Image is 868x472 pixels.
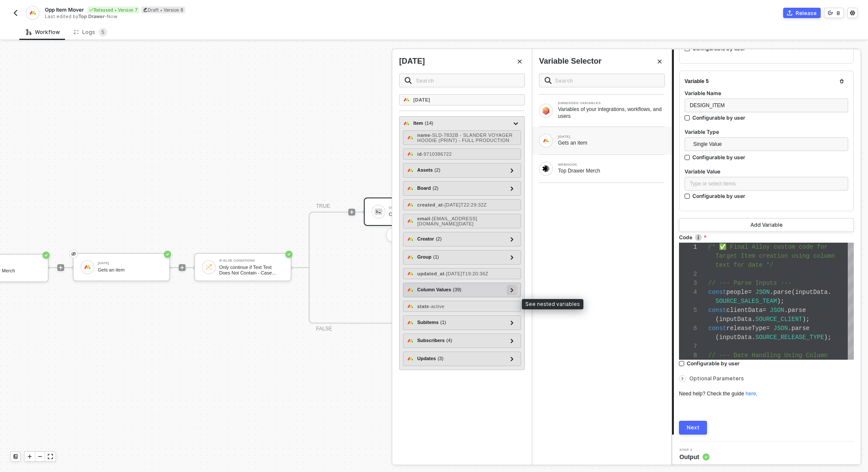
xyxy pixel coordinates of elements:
[558,139,665,146] div: Gets an item
[407,201,414,208] img: created_at
[27,454,32,459] span: icon-play
[407,355,414,362] img: updates
[828,289,831,296] span: .
[437,355,443,362] span: ( 3 )
[687,360,740,367] div: Configurable by user
[770,307,784,314] span: JSON
[748,289,751,296] span: =
[708,325,726,332] span: const
[417,202,443,207] strong: created_at
[685,128,848,136] label: Variable Type
[417,253,439,261] div: Group
[416,76,519,85] input: Search
[695,234,702,241] img: icon-info
[788,325,791,332] span: .
[679,390,854,398] div: Need help? Check the guide .
[407,151,414,157] img: id
[824,8,844,18] button: 8
[726,325,766,332] span: releaseType
[716,334,719,341] span: (
[542,165,549,172] img: Block
[795,289,828,296] span: inputData
[417,167,440,174] div: Assets
[12,9,19,16] img: back
[542,137,549,144] img: Block
[708,307,726,314] span: const
[777,298,784,305] span: );
[824,334,831,341] span: );
[417,216,430,221] strong: email
[755,289,770,296] span: JSON
[679,351,697,360] div: 8
[433,253,439,261] span: ( 1 )
[689,375,744,382] span: Optional Parameters
[802,316,809,323] span: );
[716,316,719,323] span: (
[417,235,442,243] div: Creator
[417,355,443,362] div: Updates
[770,289,773,296] span: .
[828,10,833,15] span: icon-versioning
[558,102,665,105] div: EMBEDDED VARIABLES
[436,235,441,243] span: ( 2 )
[752,316,755,323] span: .
[99,28,107,37] sup: 5
[407,134,414,141] img: name
[755,316,802,323] span: SOURCE_CLIENT
[716,253,835,259] span: Target Item creation using column
[403,96,410,103] img: Monday
[773,325,788,332] span: JSON
[787,10,792,15] span: icon-commerce
[407,287,414,293] img: column_values
[29,9,36,17] img: integration-icon
[87,6,139,13] div: Released • Version 7
[48,454,53,459] span: icon-expand
[679,279,697,288] div: 3
[837,9,840,17] div: 8
[425,120,434,127] span: ( 14 )
[752,334,755,341] span: .
[791,325,809,332] span: parse
[708,352,828,359] span: // --- Date Handling Using Column
[515,56,525,67] button: Close
[654,56,665,67] button: Close
[37,454,43,459] span: icon-minus
[413,120,433,127] div: Item
[74,28,107,37] div: Logs
[522,299,583,309] div: See nested variables
[542,106,549,114] img: Block
[692,114,745,121] div: Configurable by user
[679,342,697,351] div: 7
[434,167,440,174] span: ( 2 )
[101,29,105,35] span: 5
[417,304,429,309] strong: state
[791,289,795,296] span: (
[788,307,806,314] span: parse
[679,234,854,241] label: Code
[78,13,105,19] span: Top Drawer
[539,56,601,67] div: Variable Selector
[45,13,433,20] div: Last edited by - Now
[407,218,414,225] img: email
[766,325,769,332] span: =
[555,76,659,85] input: Search
[750,222,783,228] div: Add Variable
[407,319,414,326] img: subitems
[413,97,430,102] strong: [DATE]
[708,280,791,287] span: // --- Parse Inputs ---
[417,133,431,138] strong: name
[687,424,700,431] div: Next
[407,185,414,192] img: board
[407,167,414,174] img: assets
[763,307,766,314] span: =
[679,421,707,435] button: Next
[26,29,60,36] div: Workflow
[692,192,745,200] div: Configurable by user
[417,185,438,192] div: Board
[783,8,821,18] button: Release
[693,138,843,151] span: Single Value
[417,133,513,143] span: - SLD-7832B - SLANDER VOYAGER HOODIE (PRINT) - FULL PRODUCTION
[773,289,791,296] span: parse
[545,77,552,84] img: search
